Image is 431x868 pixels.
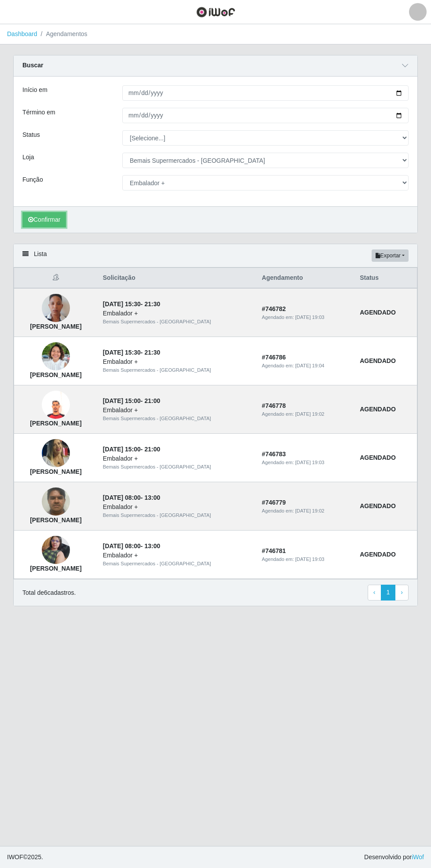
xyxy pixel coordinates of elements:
div: Embalador + [103,454,252,463]
time: [DATE] 15:30 [103,300,141,308]
time: 21:30 [144,300,160,308]
strong: # 746781 [262,547,286,554]
a: Previous [368,585,381,601]
label: Término em [22,108,55,117]
input: 00/00/0000 [122,85,409,101]
strong: AGENDADO [360,551,396,558]
strong: AGENDADO [360,406,396,413]
time: [DATE] 15:00 [103,397,141,404]
strong: Buscar [22,62,43,69]
th: Status [354,268,417,289]
time: [DATE] 08:00 [103,542,141,549]
strong: - [103,349,160,356]
div: Embalador + [103,309,252,318]
strong: [PERSON_NAME] [30,323,81,330]
a: iWof [412,853,424,861]
time: 13:00 [144,542,160,549]
div: Embalador + [103,502,252,512]
div: Bemais Supermercados - [GEOGRAPHIC_DATA] [103,415,252,422]
span: Desenvolvido por [364,853,424,862]
div: Bemais Supermercados - [GEOGRAPHIC_DATA] [103,560,252,568]
time: 21:00 [144,397,160,404]
div: Lista [14,244,417,267]
strong: AGENDADO [360,309,396,316]
strong: # 746779 [262,499,286,506]
img: Wellington da Silva Santiago [42,391,70,419]
button: Exportar [372,249,409,262]
span: › [401,589,403,596]
span: IWOF [7,853,23,861]
span: ‹ [373,589,376,596]
time: [DATE] 15:30 [103,349,141,356]
strong: - [103,300,160,308]
img: Joselia Francisco dos Santos [42,337,70,375]
strong: - [103,446,160,453]
img: João Douglas Nascimento Costa [42,483,70,520]
strong: - [103,397,160,404]
img: Rayana Maria da Silva [42,283,70,333]
strong: - [103,542,160,549]
div: Bemais Supermercados - [GEOGRAPHIC_DATA] [103,463,252,471]
strong: AGENDADO [360,502,396,509]
time: [DATE] 19:04 [295,363,324,368]
nav: pagination [368,585,409,601]
time: 21:30 [144,349,160,356]
strong: [PERSON_NAME] [30,371,81,378]
p: Total de 6 cadastros. [22,588,76,597]
input: 00/00/0000 [122,108,409,123]
strong: [PERSON_NAME] [30,565,81,572]
th: Agendamento [256,268,354,289]
label: Função [22,175,43,184]
div: Embalador + [103,551,252,560]
li: Agendamentos [37,29,88,39]
time: [DATE] 19:03 [295,315,324,320]
a: Dashboard [7,30,37,37]
strong: [PERSON_NAME] [30,516,81,524]
span: © 2025 . [7,853,43,862]
strong: AGENDADO [360,454,396,461]
div: Bemais Supermercados - [GEOGRAPHIC_DATA] [103,366,252,374]
div: Embalador + [103,357,252,366]
label: Status [22,130,40,139]
div: Agendado em: [262,410,349,418]
strong: # 746786 [262,354,286,361]
time: [DATE] 15:00 [103,446,141,453]
div: Agendado em: [262,556,349,563]
time: 13:00 [144,494,160,501]
time: [DATE] 08:00 [103,494,141,501]
div: Bemais Supermercados - [GEOGRAPHIC_DATA] [103,512,252,519]
strong: # 746782 [262,305,286,312]
div: Agendado em: [262,507,349,515]
time: [DATE] 19:02 [295,508,324,513]
label: Loja [22,153,34,162]
a: 1 [381,585,396,601]
time: [DATE] 19:02 [295,411,324,417]
time: [DATE] 19:03 [295,557,324,562]
strong: # 746778 [262,402,286,409]
strong: - [103,494,160,501]
strong: [PERSON_NAME] [30,420,81,427]
time: 21:00 [144,446,160,453]
button: Confirmar [22,212,66,227]
label: Início em [22,85,47,95]
div: Agendado em: [262,314,349,321]
div: Agendado em: [262,459,349,466]
img: CoreUI Logo [196,7,235,18]
img: Jailsa Kelly Marinho da Silva [42,531,70,569]
div: Embalador + [103,406,252,415]
a: Next [395,585,409,601]
strong: # 746783 [262,450,286,458]
th: Solicitação [98,268,257,289]
strong: AGENDADO [360,357,396,364]
div: Bemais Supermercados - [GEOGRAPHIC_DATA] [103,318,252,326]
img: Antonia Andreia Paulino Monteiro [42,433,70,473]
div: Agendado em: [262,362,349,370]
time: [DATE] 19:03 [295,460,324,465]
strong: [PERSON_NAME] [30,468,81,475]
